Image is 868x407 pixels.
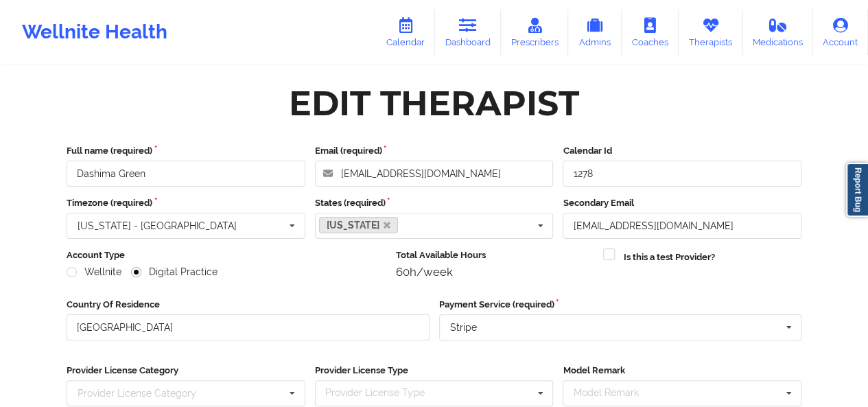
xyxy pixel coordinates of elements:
[315,144,554,158] label: Email (required)
[623,251,714,264] label: Is this a test Provider?
[439,298,802,312] label: Payment Service (required)
[289,82,579,125] div: Edit Therapist
[319,217,399,233] a: [US_STATE]
[846,163,868,217] a: Report Bug
[563,144,801,158] label: Calendar Id
[67,266,121,278] label: Wellnite
[67,196,305,210] label: Timezone (required)
[315,196,554,210] label: States (required)
[622,10,679,55] a: Coaches
[315,364,554,377] label: Provider License Type
[67,144,305,158] label: Full name (required)
[563,161,801,187] input: Calendar Id
[563,196,801,210] label: Secondary Email
[679,10,742,55] a: Therapists
[396,265,594,279] div: 60h/week
[563,213,801,239] input: Email
[67,364,305,377] label: Provider License Category
[570,385,658,401] div: Model Remark
[67,161,305,187] input: Full name
[396,248,594,262] label: Total Available Hours
[67,248,386,262] label: Account Type
[450,323,477,332] div: Stripe
[563,364,801,377] label: Model Remark
[376,10,435,55] a: Calendar
[501,10,569,55] a: Prescribers
[315,161,554,187] input: Email address
[742,10,813,55] a: Medications
[131,266,218,278] label: Digital Practice
[67,298,430,312] label: Country Of Residence
[435,10,501,55] a: Dashboard
[568,10,622,55] a: Admins
[812,10,868,55] a: Account
[78,221,237,231] div: [US_STATE] - [GEOGRAPHIC_DATA]
[78,388,196,398] div: Provider License Category
[322,385,445,401] div: Provider License Type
